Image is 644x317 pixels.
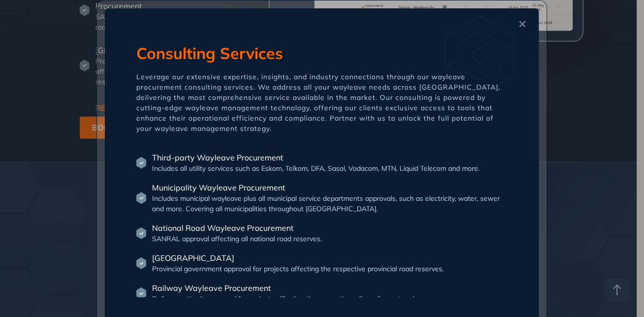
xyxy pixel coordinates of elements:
div: SANRAL approval affecting all national road reserves. [152,234,322,244]
div: [GEOGRAPHIC_DATA] [152,252,444,264]
div: Leverage our extensive expertise, insights, and industry connections through our wayleave procure... [136,72,507,152]
img: watermark [446,16,515,95]
div: Municipality Wayleave Procurement [152,182,507,193]
div: Railway Wayleave Procurement [152,282,421,294]
div: Provincial government approval for projects affecting the respective provincial road reserves. [152,264,444,274]
div: Includes all utility services such as Eskom, Telkom, DFA, Sasol, Vodacom, MTN, Liquid Telecom and... [152,163,480,174]
div: Railway authority approval for projects affecting the respective railway line networks. [152,294,421,304]
div: Includes municipal wayleave plus all municipal service departments approvals, such as electricity... [152,193,507,214]
span: Consulting Services [136,43,283,63]
div: Third-party Wayleave Procurement [152,152,480,163]
button: Close [510,13,537,40]
div: National Road Wayleave Procurement [152,222,322,234]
